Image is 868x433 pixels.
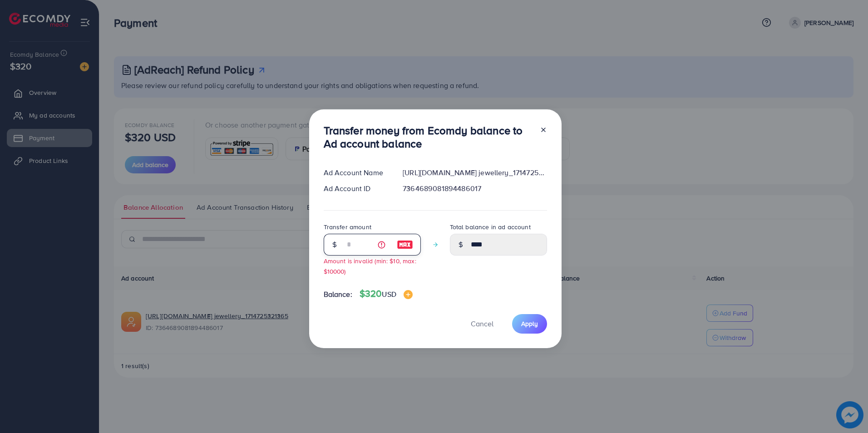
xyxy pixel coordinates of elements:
h3: Transfer money from Ecomdy balance to Ad account balance [324,124,533,150]
div: [URL][DOMAIN_NAME] jewellery_1714725321365 [395,167,554,178]
img: image [404,290,413,299]
h4: $320 [360,288,413,300]
span: Balance: [324,289,352,300]
img: image [397,239,413,250]
div: Ad Account Name [316,167,396,178]
button: Cancel [459,314,505,334]
button: Apply [512,314,547,334]
span: Apply [521,319,538,328]
label: Transfer amount [324,222,371,231]
label: Total balance in ad account [450,222,531,231]
div: Ad Account ID [316,183,396,194]
span: Cancel [471,319,493,329]
div: 7364689081894486017 [395,183,554,194]
small: Amount is invalid (min: $10, max: $10000) [324,256,416,276]
span: USD [382,289,396,299]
